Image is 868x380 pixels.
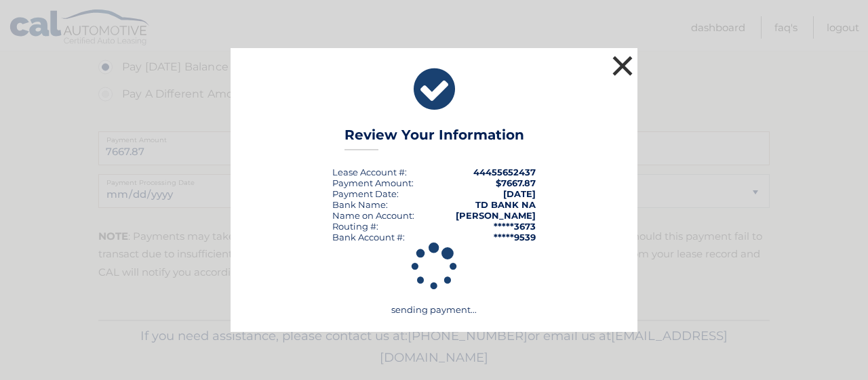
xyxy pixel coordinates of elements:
div: : [332,188,399,199]
strong: TD BANK NA [475,199,536,210]
div: sending payment... [248,242,620,316]
strong: 44455652437 [473,167,536,177]
span: [DATE] [503,188,536,199]
div: Bank Name: [332,199,388,210]
div: Name on Account: [332,210,414,221]
span: $7667.87 [496,177,536,188]
h3: Review Your Information [344,127,524,150]
strong: [PERSON_NAME] [456,210,536,221]
div: Payment Amount: [332,177,414,188]
div: Lease Account #: [332,167,407,177]
button: × [609,52,636,79]
span: Payment Date [332,188,397,199]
